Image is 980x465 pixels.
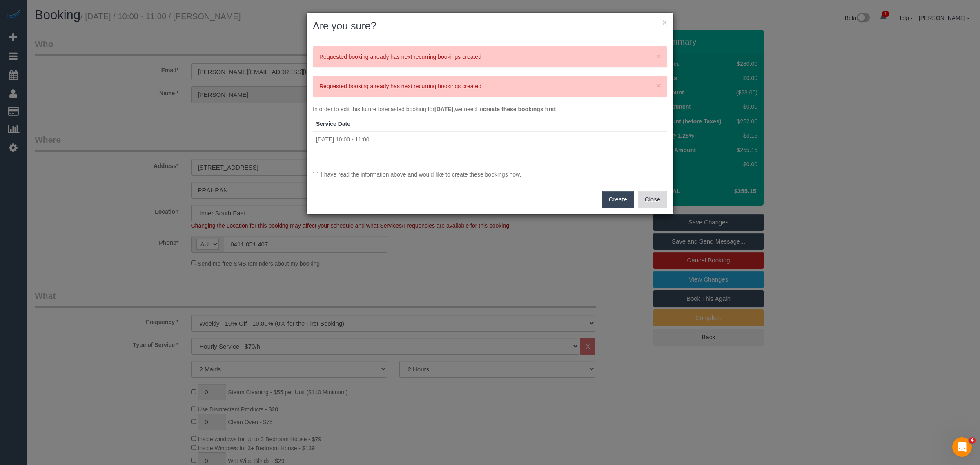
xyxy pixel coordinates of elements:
span: 4 [969,437,976,444]
label: I have read the information above and would like to create these bookings now. [313,170,667,179]
span: × [656,81,661,90]
strong: [DATE], [434,106,455,112]
button: Close [638,191,667,208]
button: Close [656,52,661,60]
p: Requested booking already has next recurring bookings created [319,82,653,90]
input: I have read the information above and would like to create these bookings now. [313,172,318,177]
strong: create these bookings first [483,106,556,112]
iframe: Intercom live chat [952,437,972,457]
button: Close [656,81,661,90]
th: Service Date [313,116,667,132]
span: × [656,51,661,61]
p: In order to edit this future forecasted booking for we need to [313,105,667,113]
button: Create [602,191,634,208]
td: [DATE] 10:00 - 11:00 [313,132,667,147]
button: × [662,18,667,27]
p: Requested booking already has next recurring bookings created [319,53,653,61]
h2: Are you sure? [313,19,667,34]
